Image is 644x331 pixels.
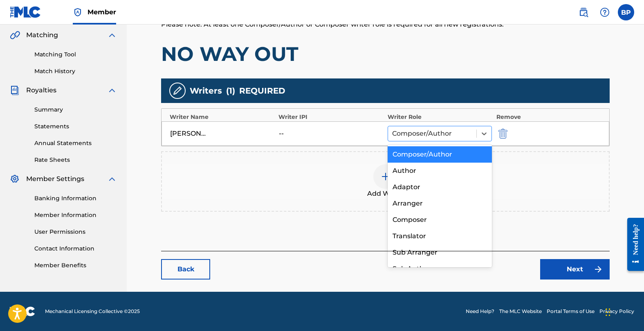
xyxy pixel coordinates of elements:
div: Writer Role [388,113,492,121]
a: Rate Sheets [34,156,117,164]
span: Mechanical Licensing Collective © 2025 [45,308,140,315]
div: Remove [496,113,601,121]
span: Matching [26,30,58,40]
a: Public Search [575,4,592,20]
img: expand [107,30,117,40]
img: expand [107,174,117,184]
a: Statements [34,122,117,131]
img: search [579,7,588,17]
div: User Menu [618,4,634,20]
a: Contact Information [34,244,117,253]
div: Adaptor [388,179,492,195]
span: ( 1 ) [226,85,235,97]
a: Member Benefits [34,261,117,270]
div: Translator [388,228,492,244]
span: Royalties [26,85,56,95]
span: Writers [190,85,222,97]
span: Member [88,7,116,17]
a: Need Help? [466,308,494,315]
img: logo [10,306,35,316]
a: Banking Information [34,194,117,203]
div: Arranger [388,195,492,212]
a: Member Information [34,211,117,219]
img: 12a2ab48e56ec057fbd8.svg [498,129,507,139]
img: Royalties [10,85,20,95]
a: Summary [34,105,117,114]
a: Match History [34,67,117,76]
div: Composer [388,212,492,228]
div: Drag [606,300,610,324]
a: Back [161,259,210,280]
span: Member Settings [26,174,84,184]
a: Next [540,259,610,280]
img: help [600,7,610,17]
a: User Permissions [34,228,117,236]
div: Help [597,4,613,20]
a: Privacy Policy [599,308,634,315]
span: REQUIRED [239,85,285,97]
img: f7272a7cc735f4ea7f67.svg [593,264,603,274]
img: MLC Logo [10,6,41,18]
a: Annual Statements [34,139,117,148]
img: writers [173,86,182,96]
img: Top Rightsholder [73,7,83,17]
img: Matching [10,30,20,40]
img: add [381,172,390,181]
h1: NO WAY OUT [161,42,610,66]
span: Add Writer [367,189,404,199]
img: Member Settings [10,174,20,184]
div: Composer/Author [388,146,492,163]
a: Portal Terms of Use [547,308,595,315]
div: Writer IPI [278,113,383,121]
iframe: Resource Center [621,211,644,278]
iframe: Chat Widget [603,292,644,331]
a: The MLC Website [499,308,542,315]
img: expand [107,85,117,95]
a: Matching Tool [34,50,117,59]
div: Author [388,163,492,179]
div: Writer Name [170,113,274,121]
div: Sub Arranger [388,244,492,261]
